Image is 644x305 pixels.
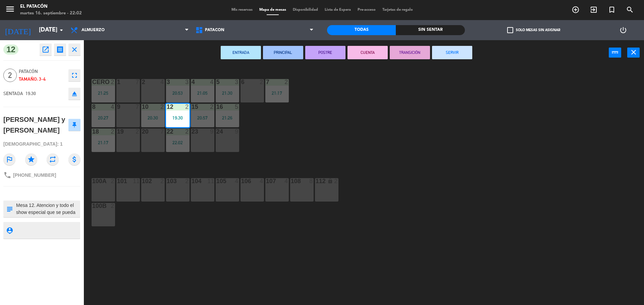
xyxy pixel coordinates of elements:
div: 9 [235,129,239,135]
button: PRINCIPAL [263,46,303,59]
span: 2 [3,69,17,82]
button: CUENTA [347,46,388,59]
i: close [630,48,638,56]
div: 2 [284,79,288,85]
i: phone [3,171,11,179]
div: 105 [216,178,217,184]
div: 2 [185,178,189,184]
div: 4 [210,79,214,85]
div: 22:02 [166,140,190,145]
div: 9 [210,129,214,135]
i: exit_to_app [590,6,598,14]
button: TRANSICIÓN [390,46,430,59]
div: 8 [92,104,93,110]
div: 15 [192,104,192,110]
div: 2 [160,104,164,110]
div: Todas [327,25,396,35]
div: 2 [136,129,140,135]
i: outlined_flag [3,153,15,165]
div: 2 [111,203,115,209]
i: close [70,46,78,54]
div: 1 [117,79,117,85]
span: Mis reservas [228,8,256,12]
div: 4 [284,178,288,184]
i: arrow_drop_down [57,26,65,34]
div: 4 [160,79,164,85]
button: menu [5,4,15,16]
div: 2 [260,79,264,85]
button: close [627,48,640,58]
div: 21:25 [92,91,115,95]
div: 2 [111,129,115,135]
span: Patacón [205,28,224,32]
div: 2 [185,129,189,135]
div: 23 [192,129,192,135]
span: Patacón [19,68,65,75]
i: open_in_new [42,46,50,54]
div: 101 [117,178,117,184]
div: 104 [192,178,192,184]
button: fullscreen [68,69,80,81]
div: [DEMOGRAPHIC_DATA]: 1 [3,138,80,150]
button: close [68,44,80,56]
div: 20:53 [166,91,190,95]
div: Sin sentar [396,25,465,35]
span: Tarjetas de regalo [379,8,416,12]
div: 4 [260,178,264,184]
i: person_pin [6,227,13,234]
span: Disponibilidad [289,8,321,12]
div: 5 [216,79,217,85]
i: receipt [56,46,64,54]
button: ENTRADA [221,46,261,59]
div: 2 [111,178,115,184]
i: subject [6,205,13,213]
i: repeat [47,153,59,165]
div: 3 [185,79,189,85]
button: eject [68,88,80,100]
div: 7 [136,79,140,85]
div: 4 [192,79,192,85]
div: 3 [235,79,239,85]
div: 4 [111,104,115,110]
span: 19:30 [25,91,36,96]
div: 21:17 [92,140,115,145]
div: 9 [117,104,117,110]
div: 20:30 [141,116,165,120]
div: [PERSON_NAME] y [PERSON_NAME] [3,114,68,136]
div: 100a [92,178,93,184]
button: POSTRE [305,46,345,59]
div: 18 [92,129,93,135]
div: 19 [117,129,117,135]
button: SERVIR [432,46,472,59]
i: power_settings_new [619,26,627,34]
button: receipt [54,44,66,56]
div: 2 [210,104,214,110]
i: turned_in_not [608,6,616,14]
div: 112 [316,178,316,184]
div: 2 [185,104,189,110]
div: 11 [133,178,140,184]
button: power_input [609,48,621,58]
i: search [626,6,634,14]
div: 24 [216,129,217,135]
div: 21:26 [216,116,239,120]
label: Solo mesas sin asignar [507,27,560,33]
span: check_box_outline_blank [507,27,513,33]
i: lock [327,178,333,184]
div: 21:05 [191,91,214,95]
div: 20:27 [92,116,115,120]
div: 4 [235,178,239,184]
span: 12 [3,45,18,55]
div: 8 [309,178,313,184]
div: 2 [111,79,115,85]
